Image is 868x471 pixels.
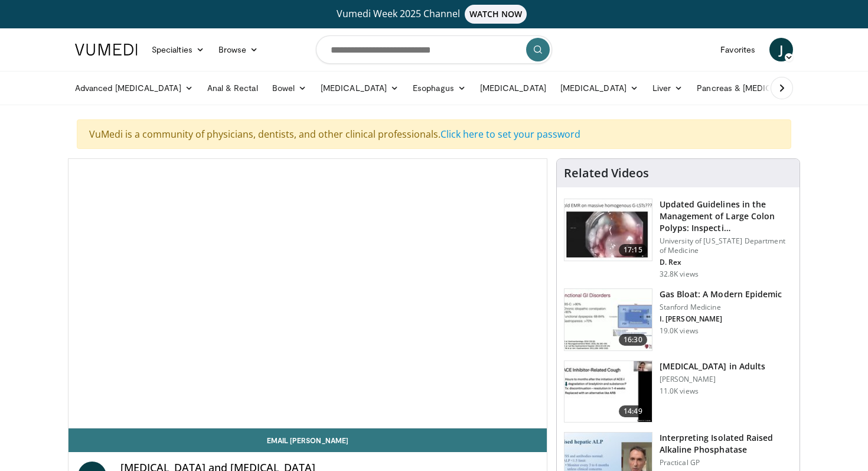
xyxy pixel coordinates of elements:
[619,244,647,256] span: 17:15
[564,360,792,423] a: 14:49 [MEDICAL_DATA] in Adults [PERSON_NAME] 11.0K views
[660,360,765,372] h3: [MEDICAL_DATA] in Adults
[660,258,792,267] p: D. Rex
[211,38,266,61] a: Browse
[77,5,791,24] a: Vumedi Week 2025 ChannelWATCH NOW
[77,119,791,149] div: VuMedi is a community of physicians, dentists, and other clinical professionals.
[660,375,765,384] p: [PERSON_NAME]
[619,405,647,417] span: 14:49
[314,76,406,100] a: [MEDICAL_DATA]
[564,289,652,350] img: 480ec31d-e3c1-475b-8289-0a0659db689a.150x105_q85_crop-smart_upscale.jpg
[660,199,792,234] h3: Updated Guidelines in the Management of Large Colon Polyps: Inspecti…
[68,76,200,100] a: Advanced [MEDICAL_DATA]
[660,269,699,279] p: 32.8K views
[690,76,828,100] a: Pancreas & [MEDICAL_DATA]
[145,38,211,61] a: Specialties
[564,361,652,423] img: 11950cd4-d248-4755-8b98-ec337be04c84.150x105_q85_crop-smart_upscale.jpg
[440,128,580,141] a: Click here to set your password
[265,76,314,100] a: Bowel
[68,428,547,452] a: Email [PERSON_NAME]
[553,76,645,100] a: [MEDICAL_DATA]
[200,76,265,100] a: Anal & Rectal
[406,76,473,100] a: Esophagus
[564,199,792,279] a: 17:15 Updated Guidelines in the Management of Large Colon Polyps: Inspecti… University of [US_STA...
[769,38,793,61] a: J
[68,159,547,428] video-js: Video Player
[660,432,792,456] h3: Interpreting Isolated Raised Alkaline Phosphatase
[660,303,782,312] p: Stanford Medicine
[645,76,690,100] a: Liver
[660,236,792,255] p: University of [US_STATE] Department of Medicine
[75,44,138,56] img: VuMedi Logo
[660,288,782,300] h3: Gas Bloat: A Modern Epidemic
[564,199,652,261] img: dfcfcb0d-b871-4e1a-9f0c-9f64970f7dd8.150x105_q85_crop-smart_upscale.jpg
[465,5,527,24] span: WATCH NOW
[316,35,552,64] input: Search topics, interventions
[564,288,792,351] a: 16:30 Gas Bloat: A Modern Epidemic Stanford Medicine I. [PERSON_NAME] 19.0K views
[619,334,647,346] span: 16:30
[660,386,699,396] p: 11.0K views
[660,326,699,336] p: 19.0K views
[473,76,553,100] a: [MEDICAL_DATA]
[713,38,762,61] a: Favorites
[564,166,649,180] h4: Related Videos
[660,458,792,467] p: Practical GP
[660,314,782,324] p: I. [PERSON_NAME]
